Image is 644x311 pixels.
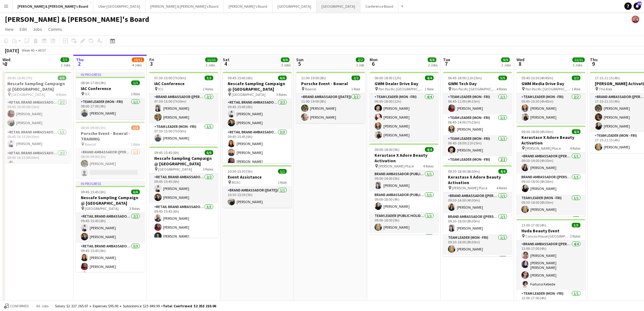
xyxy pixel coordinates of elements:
h3: Kerastase X Adore Beauty Activation [370,152,438,163]
app-card-role: RETAIL Brand Ambassador (Mon - Fri)2/209:45-15:45 (6h)[PERSON_NAME][PERSON_NAME] [149,174,218,203]
span: Week 40 [20,48,36,53]
span: 5/5 [572,223,580,227]
app-card-role: Brand Ambassador (Public Holiday)1/1 [370,233,438,254]
span: 6/6 [205,150,213,155]
app-card-role: Brand Ambassador (Public Holiday)1/109:00-14:00 (5h)[PERSON_NAME] [370,171,438,191]
h3: Nescafe Sampling Campaign @ [GEOGRAPHIC_DATA] [76,195,145,206]
h3: Nescafe Sampling Campaign @ [GEOGRAPHIC_DATA] [223,81,292,92]
span: Wed [2,57,10,62]
span: 9/9 [281,57,289,62]
span: 09:00-18:00 (9h) [375,147,399,152]
app-job-card: 09:45-15:45 (6h)6/6Nescafe Sampling Campaign @ [GEOGRAPHIC_DATA] [GEOGRAPHIC_DATA]3 RolesRETAIL B... [223,72,292,163]
app-card-role: RETAIL Brand Ambassador (Mon - Fri)2/209:45-16:00 (6h15m)[PERSON_NAME][PERSON_NAME] [2,99,71,129]
span: 6/6 [278,76,287,80]
app-card-role: Brand Ambassador ([PERSON_NAME])1/109:30-18:00 (8h30m)[PERSON_NAME] [443,213,512,234]
app-card-role: Team Leader (Mon - Fri)1/109:30-18:00 (8h30m)[PERSON_NAME] [443,234,512,255]
span: Fri [149,57,154,62]
app-job-card: 09:45-15:45 (6h)6/6Nescafe Sampling Campaign @ [GEOGRAPHIC_DATA] [GEOGRAPHIC_DATA]3 RolesRETAIL B... [149,147,218,238]
app-card-role: Team Leader (Mon - Fri)1/107:30-15:00 (7h30m)[PERSON_NAME] [149,123,218,144]
span: 08:00-09:00 (1h) [81,125,106,130]
app-card-role: Team Leader (Public Holiday)1/109:00-18:00 (9h)[PERSON_NAME] [370,212,438,233]
span: 8 [516,60,524,67]
span: Bowral [305,87,316,91]
div: In progress08:00-17:00 (9h)1/1IAC Conference ICC1 RoleTeam Leader (Mon - Fri)1/108:00-17:00 (9h)[... [76,72,145,119]
h3: Kerastase X Adore Beauty Activation [443,174,512,185]
span: 09:45-16:45 (7h) [7,76,32,80]
h1: [PERSON_NAME] & [PERSON_NAME]'s Board [5,15,149,24]
span: MCEC [232,180,241,185]
span: 13:00-17:00 (4h) [521,223,546,227]
app-job-card: 09:30-18:00 (8h30m)4/4Kerastase X Adore Beauty Activation [PERSON_NAME] Place4 RolesBrand Ambassa... [516,126,585,217]
span: 7/7 [61,57,69,62]
div: 11:00-19:00 (8h)2/2Porsche Event - Bowral Bowral1 RoleBrand Ambassador ([DATE])2/211:00-19:00 (8h... [296,72,365,123]
span: 4 Roles [423,164,434,168]
app-job-card: 09:30-18:00 (8h30m)4/4Kerastase X Adore Beauty Activation [PERSON_NAME] Place4 RolesBrand Ambassa... [443,165,512,256]
span: [PERSON_NAME] Place [379,164,414,168]
span: 1 Role [351,87,360,91]
span: 6 [369,60,378,67]
span: 3 Roles [129,206,140,211]
span: 09:45-15:45 (6h) [228,76,253,80]
span: [GEOGRAPHIC_DATA] [158,167,192,171]
span: 09:45-15:45 (6h) [81,190,106,194]
span: Jobs [33,26,42,32]
span: 3 [148,60,154,67]
span: 4/4 [498,169,507,174]
span: 11:00-19:00 (8h) [301,76,326,80]
div: 13:00-17:00 (4h)5/5Huda Beauty Event Canvas House [GEOGRAPHIC_DATA]2 RolesBrand Ambassador ([PERS... [516,219,585,310]
span: ICC [158,87,163,91]
button: [PERSON_NAME] & [PERSON_NAME]'s Board [145,0,224,12]
app-card-role: RETAIL Brand Ambassador ([DATE])3/309:45-15:45 (6h)[PERSON_NAME][PERSON_NAME][PERSON_NAME] [223,129,292,167]
button: [GEOGRAPHIC_DATA] [316,0,360,12]
span: 08:00-17:00 (9h) [81,81,106,85]
span: 4 [222,60,230,67]
span: Mon [370,57,378,62]
span: 1/2 [131,125,140,130]
span: [GEOGRAPHIC_DATA] [85,206,119,211]
span: 1/1 [131,81,140,85]
app-job-card: 10:30-15:30 (5h)1/1Event Assistance MCEC1 RoleBrand Ambassador ([DATE])1/110:30-15:30 (5h)[PERSON... [223,165,292,208]
button: Conference Board [360,0,399,12]
span: [GEOGRAPHIC_DATA] [11,92,45,97]
span: 4 Roles [570,146,580,151]
span: 2/2 [572,76,580,80]
span: 2 Roles [570,234,580,238]
h3: Event Assistance [223,174,292,180]
span: 9 [589,60,598,67]
span: Sun [296,57,304,62]
span: 4/4 [425,76,434,80]
span: 06:00-18:00 (12h) [375,76,401,80]
span: 07:30-15:00 (7h30m) [154,76,186,80]
span: 1 Role [571,87,580,91]
h3: Huda Beauty Event [516,228,585,234]
div: 1 Job [356,63,364,67]
h3: GWM Media Drive Day [516,81,585,86]
div: In progress [76,181,145,186]
app-job-card: 06:00-18:00 (12h)4/4GWM Dealer Drive Day Pan Pacific [GEOGRAPHIC_DATA]1 RoleTeam Leader (Mon - Fr... [370,72,438,141]
span: 1 Role [131,142,140,147]
span: 10:30-15:30 (5h) [228,169,253,174]
span: [GEOGRAPHIC_DATA] [232,92,265,97]
app-card-role: Brand Ambassador ([PERSON_NAME])1/109:30-14:00 (4h30m)[PERSON_NAME] [443,192,512,213]
span: [PERSON_NAME] Place [452,186,487,190]
app-job-card: 09:00-18:00 (9h)4/4Kerastase X Adore Beauty Activation [PERSON_NAME] Place4 RolesBrand Ambassador... [370,144,438,234]
span: 9/9 [501,57,510,62]
span: 3 Roles [203,167,213,171]
span: 5 [295,60,304,67]
span: 2 [75,60,84,67]
h3: Porsche Event - Bowral [296,81,365,86]
div: AEST [38,48,46,53]
span: 1 [2,60,10,67]
button: [PERSON_NAME]'s Board [224,0,273,12]
div: 2 Jobs [61,63,70,67]
span: 4/4 [572,129,580,134]
h3: Kerastase X Adore Beauty Activation [516,135,585,146]
h3: IAC Conference [149,81,218,86]
span: Edit [20,26,27,32]
span: [PERSON_NAME] Place [525,146,561,151]
app-card-role: Brand Ambassador ([PERSON_NAME])1/208:00-09:00 (1h)[PERSON_NAME] [76,149,145,179]
span: 11/11 [205,57,218,62]
span: Thu [76,57,84,62]
span: Pan Pacific [GEOGRAPHIC_DATA] [452,87,497,91]
app-card-role: Brand Ambassador ([PERSON_NAME])2/207:30-15:00 (7h30m)[PERSON_NAME][PERSON_NAME] [149,93,218,123]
